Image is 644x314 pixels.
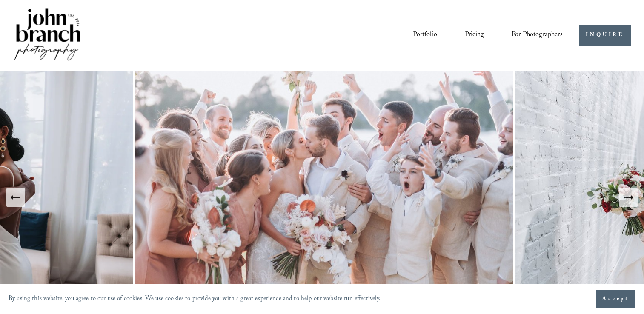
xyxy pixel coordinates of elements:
[465,28,484,42] a: Pricing
[13,6,82,64] img: John Branch IV Photography
[579,25,631,46] a: INQUIRE
[512,28,563,42] a: folder dropdown
[602,295,629,303] span: Accept
[6,188,25,207] button: Previous Slide
[619,188,638,207] button: Next Slide
[596,290,635,308] button: Accept
[413,28,437,42] a: Portfolio
[512,29,563,42] span: For Photographers
[9,293,381,305] p: By using this website, you agree to our use of cookies. We use cookies to provide you with a grea...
